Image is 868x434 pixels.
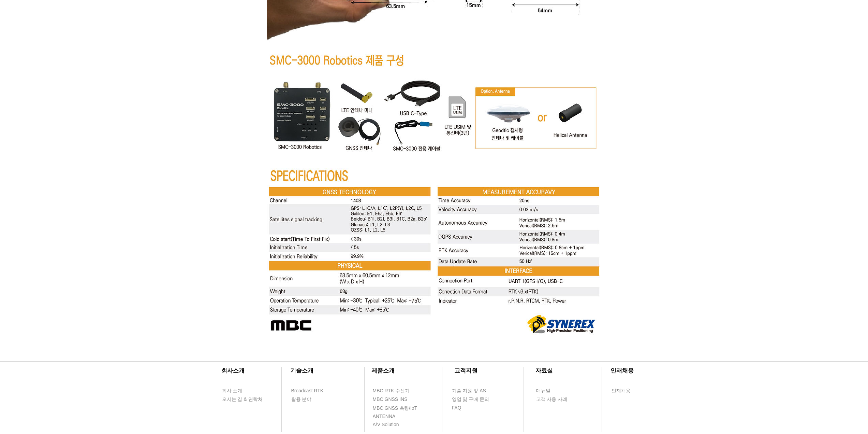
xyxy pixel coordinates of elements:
span: MBC GNSS INS [373,396,408,403]
a: MBC GNSS 측량/IoT [372,404,432,412]
span: 매뉴얼 [536,388,550,394]
a: FAQ [452,404,491,412]
span: ​인재채용 [610,367,634,374]
span: A/V Solution [373,421,399,428]
span: 영업 및 구매 문의 [452,396,489,403]
a: 매뉴얼 [536,387,575,395]
a: 오시는 길 & 연락처 [222,395,268,404]
span: 오시는 길 & 연락처 [222,396,263,403]
a: A/V Solution [372,420,412,429]
a: 활용 분야 [291,395,330,404]
span: FAQ [452,405,461,411]
span: ​자료실 [535,367,553,374]
span: MBC RTK 수신기 [373,388,410,394]
span: MBC GNSS 측량/IoT [373,405,417,412]
a: ANTENNA [372,412,412,421]
span: ANTENNA [373,413,396,420]
span: 고객 사용 사례 [536,396,568,403]
span: 기술 지원 및 AS [452,388,486,394]
span: ​제품소개 [371,367,395,374]
span: Broadcast RTK [291,388,324,394]
span: ​기술소개 [290,367,313,374]
span: 회사 소개 [222,388,242,394]
span: 인재채용 [612,388,631,394]
a: Broadcast RTK [291,387,330,395]
a: 영업 및 구매 문의 [452,395,491,404]
a: 인재채용 [611,387,644,395]
iframe: Wix Chat [742,218,868,433]
span: ​회사소개 [221,367,245,374]
a: MBC GNSS INS [372,395,415,404]
a: 고객 사용 사례 [536,395,575,404]
span: 활용 분야 [291,396,312,403]
a: 기술 지원 및 AS [452,387,503,395]
a: 회사 소개 [222,387,261,395]
span: ​고객지원 [454,367,477,374]
a: MBC RTK 수신기 [372,387,424,395]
